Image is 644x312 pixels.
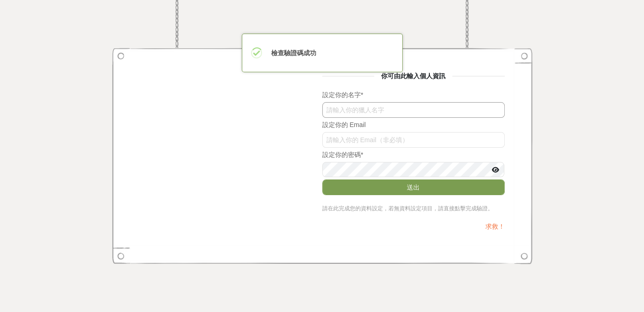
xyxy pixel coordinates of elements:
div: 設定你的 Email [322,120,505,130]
span: 請在此完成您的資料設定，若無資料設定項目，請直接點擊完成驗證。 [322,205,493,212]
span: 你可由此輸入個人資訊 [374,72,452,80]
div: 設定你的密碼 * [322,150,505,160]
div: 設定你的名字 * [322,90,505,100]
input: 請輸入你的 Email（非必填） [322,132,505,148]
h2: 檢查驗證碼成功 [271,46,316,59]
a: 求救！ [485,223,504,230]
input: 請輸入你的獵人名字 [322,102,505,118]
button: 送出 [322,179,505,195]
